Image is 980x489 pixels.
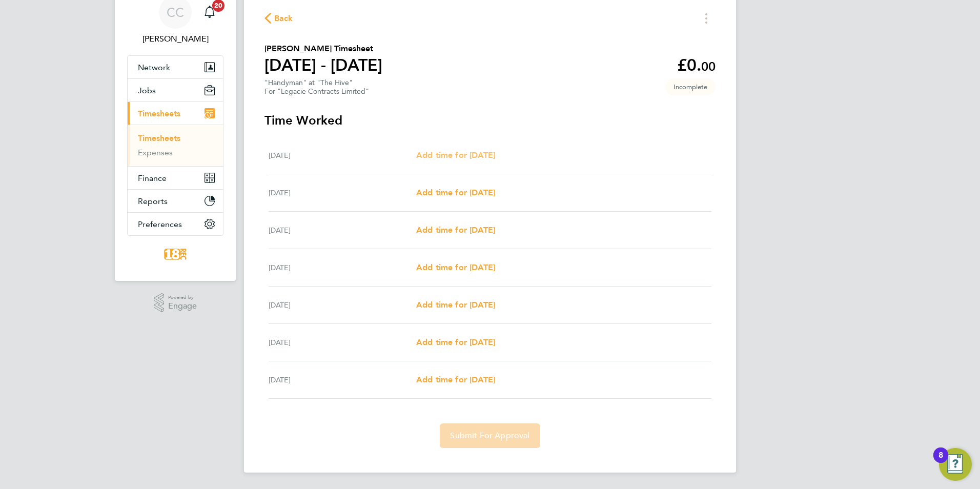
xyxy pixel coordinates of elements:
[938,455,943,468] div: 8
[269,336,416,349] div: [DATE]
[269,374,416,386] div: [DATE]
[416,374,495,386] a: Add time for [DATE]
[416,224,495,236] a: Add time for [DATE]
[269,299,416,311] div: [DATE]
[264,12,293,25] button: Back
[138,86,156,95] span: Jobs
[274,12,293,25] span: Back
[138,148,173,157] a: Expenses
[416,337,495,347] span: Add time for [DATE]
[168,293,197,302] span: Powered by
[416,336,495,349] a: Add time for [DATE]
[416,188,495,197] span: Add time for [DATE]
[128,125,223,166] div: Timesheets
[264,112,716,129] h3: Time Worked
[416,300,495,310] span: Add time for [DATE]
[697,10,716,26] button: Timesheets Menu
[677,55,716,75] app-decimal: £0.
[138,63,170,72] span: Network
[416,225,495,235] span: Add time for [DATE]
[154,293,197,313] a: Powered byEngage
[128,56,223,78] button: Network
[127,246,223,262] a: Go to home page
[138,196,168,206] span: Reports
[128,167,223,189] button: Finance
[269,261,416,274] div: [DATE]
[264,43,382,55] h2: [PERSON_NAME] Timesheet
[264,55,382,75] h1: [DATE] - [DATE]
[161,246,189,262] img: 18rec-logo-retina.png
[416,299,495,311] a: Add time for [DATE]
[138,219,182,229] span: Preferences
[168,302,197,311] span: Engage
[138,133,180,143] a: Timesheets
[939,448,972,481] button: Open Resource Center, 8 new notifications
[138,173,167,183] span: Finance
[128,79,223,101] button: Jobs
[701,59,716,74] span: 00
[128,213,223,235] button: Preferences
[128,190,223,212] button: Reports
[416,150,495,160] span: Add time for [DATE]
[138,109,180,118] span: Timesheets
[416,261,495,274] a: Add time for [DATE]
[127,33,223,45] span: Chloe Crayden
[264,87,369,96] div: For "Legacie Contracts Limited"
[128,102,223,125] button: Timesheets
[269,149,416,161] div: [DATE]
[416,262,495,272] span: Add time for [DATE]
[167,6,184,19] span: CC
[269,187,416,199] div: [DATE]
[416,149,495,161] a: Add time for [DATE]
[416,375,495,384] span: Add time for [DATE]
[416,187,495,199] a: Add time for [DATE]
[264,78,369,96] div: "Handyman" at "The Hive"
[269,224,416,236] div: [DATE]
[665,78,716,95] span: This timesheet is Incomplete.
